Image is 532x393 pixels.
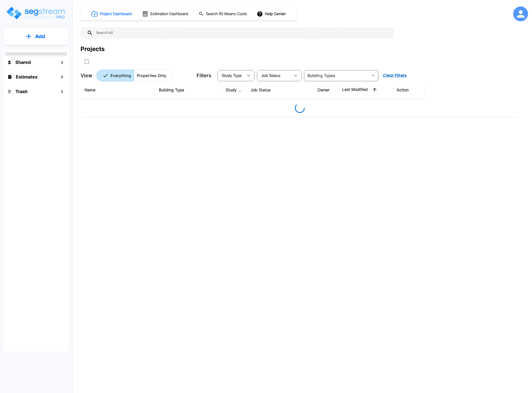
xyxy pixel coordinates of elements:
p: Everything [111,73,131,79]
button: SelectAll [82,57,92,67]
div: Projects [81,45,105,53]
h1: Estimates [16,74,37,80]
span: Job Status [261,74,280,78]
button: Properties Only [134,70,172,81]
p: View [81,72,92,79]
div: Select [258,69,291,82]
h1: Shared [15,59,31,66]
th: Owner [313,81,338,99]
p: Add [35,33,45,40]
th: Building Type [155,81,222,99]
input: Search All [93,27,391,39]
button: Project Dashboard [89,8,134,19]
button: Clear Filters [381,71,409,80]
th: Last Modified [338,81,393,99]
input: Building Types [306,72,369,79]
button: Open [370,72,377,79]
img: Logo [6,6,66,20]
span: Study Type [222,74,242,78]
div: Platform [96,70,172,81]
h1: Trash [15,88,28,95]
button: Search RS Means Costs [197,9,250,19]
button: Everything [96,70,134,81]
th: Action [393,81,425,99]
th: Name [81,81,155,99]
h1: Project Dashboard [100,11,132,17]
button: Add [3,29,69,44]
p: Properties Only [137,73,166,79]
th: Job Status [247,81,313,99]
button: Help Center [256,9,288,19]
th: Study Type [222,81,247,99]
h1: Search RS Means Costs [206,11,247,17]
button: Estimation Dashboard [140,9,191,19]
p: Filters [196,72,211,79]
div: Select [218,69,244,82]
h1: Estimation Dashboard [150,11,188,17]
